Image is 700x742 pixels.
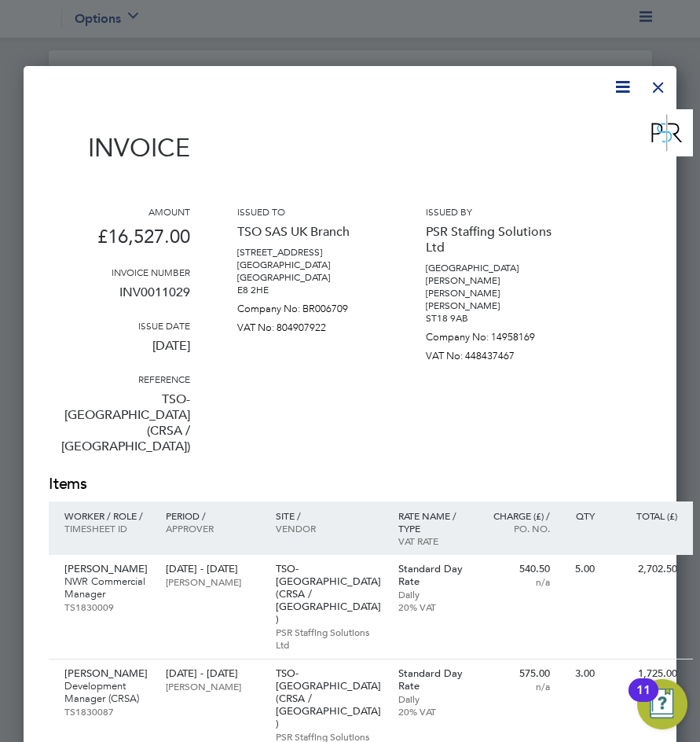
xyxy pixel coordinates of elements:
[398,563,467,588] p: Standard Day Rate
[426,205,567,218] h3: Issued by
[237,218,379,246] p: TSO SAS UK Branch
[610,563,677,575] p: 2,702.50
[426,218,567,262] p: PSR Staffing Solutions Ltd
[426,287,567,299] p: [PERSON_NAME]
[49,133,190,163] h1: Invoice
[166,575,259,588] p: [PERSON_NAME]
[482,522,550,534] p: Po. No.
[237,205,379,218] h3: Issued to
[49,332,190,373] p: [DATE]
[166,563,259,575] p: [DATE] - [DATE]
[64,667,150,680] p: [PERSON_NAME]
[426,262,567,287] p: [GEOGRAPHIC_DATA][PERSON_NAME]
[398,588,467,601] p: Daily
[64,601,150,613] p: TS1830009
[426,299,567,312] p: [PERSON_NAME]
[64,563,150,575] p: [PERSON_NAME]
[398,667,467,692] p: Standard Day Rate
[398,534,467,547] p: VAT rate
[398,509,467,534] p: Rate name / type
[566,667,595,680] p: 3.00
[166,667,259,680] p: [DATE] - [DATE]
[49,385,190,473] p: TSO-[GEOGRAPHIC_DATA] (CRSA / [GEOGRAPHIC_DATA])
[64,705,150,718] p: TS1830087
[237,246,379,259] p: [STREET_ADDRESS]
[482,563,550,575] p: 540.50
[49,319,190,332] h3: Issue date
[276,509,383,522] p: Site /
[49,278,190,319] p: INV0011029
[426,325,567,343] p: Company No: 14958169
[64,509,150,522] p: Worker / Role /
[49,266,190,278] h3: Invoice number
[237,259,379,271] p: [GEOGRAPHIC_DATA]
[49,205,190,218] h3: Amount
[482,680,550,692] p: n/a
[166,680,259,692] p: [PERSON_NAME]
[276,667,383,730] p: TSO-[GEOGRAPHIC_DATA] (CRSA / [GEOGRAPHIC_DATA])
[426,312,567,325] p: ST18 9AB
[276,563,383,626] p: TSO-[GEOGRAPHIC_DATA] (CRSA / [GEOGRAPHIC_DATA])
[237,315,379,334] p: VAT No: 804907922
[398,601,467,613] p: 20% VAT
[637,679,687,729] button: Open Resource Center, 11 new notifications
[398,705,467,718] p: 20% VAT
[641,109,693,156] img: psrsolutions-logo-remittance.png
[398,692,467,705] p: Daily
[49,473,693,495] h2: Items
[482,509,550,522] p: Charge (£) /
[610,667,677,680] p: 1,725.00
[610,509,677,522] p: Total (£)
[426,343,567,362] p: VAT No: 448437467
[566,563,595,575] p: 5.00
[237,284,379,296] p: E8 2HE
[482,575,550,588] p: n/a
[636,690,651,711] div: 11
[49,373,190,385] h3: Reference
[64,575,150,601] p: NWR Commercial Manager
[276,522,383,534] p: Vendor
[166,509,259,522] p: Period /
[49,218,190,266] p: £16,527.00
[64,680,150,705] p: Development Manager (CRSA)
[482,667,550,680] p: 575.00
[237,296,379,315] p: Company No: BR006709
[237,271,379,284] p: [GEOGRAPHIC_DATA]
[166,522,259,534] p: Approver
[64,522,150,534] p: Timesheet ID
[566,509,595,522] p: QTY
[276,626,383,651] p: PSR Staffing Solutions Ltd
